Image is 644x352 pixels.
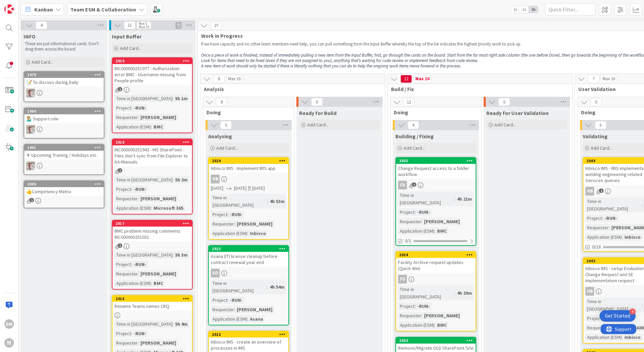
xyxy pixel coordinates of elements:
[398,181,407,189] div: FS
[421,218,422,225] span: :
[398,302,415,310] div: Project
[416,208,431,216] div: -RUN-
[27,182,104,186] div: 2006
[622,233,623,241] span: :
[14,1,31,9] span: Support
[24,108,104,114] div: 1990
[115,195,138,202] div: Requester
[152,204,185,212] div: Microsoft 365
[235,220,274,228] div: [PERSON_NAME]
[115,320,172,328] div: Time in [GEOGRAPHIC_DATA]
[116,296,192,301] div: 2016
[529,6,538,13] span: 3x
[24,108,104,139] a: 1990💁🏼‍♂️ Support roleRd
[24,144,104,175] a: 1991✈ Upcoming Training / Holidays etc.Rd
[115,251,172,259] div: Time in [GEOGRAPHIC_DATA]
[4,319,14,329] div: DM
[173,251,189,259] div: 5h 3m
[603,77,615,81] div: Max 10
[398,218,421,225] div: Requester
[152,280,165,287] div: BMC
[216,98,227,106] span: 8
[211,175,220,183] div: HB
[209,269,288,277] div: SO
[26,89,35,97] img: Rd
[605,313,630,319] div: Get Started
[454,289,455,297] span: :
[118,243,122,248] span: 1
[115,270,138,277] div: Requester
[455,289,474,297] div: 4h 29m
[585,287,594,296] div: HB
[120,45,141,51] span: Add Card...
[585,315,602,322] div: Project
[206,109,286,116] span: Doing
[112,139,193,214] a: 2018INC000000251943 - MS SharePoint - Files don't sync from File Explorer to KA-ManualsTime in [G...
[26,162,35,170] img: Rd
[396,252,476,273] div: 2034Facility Archive request updates (Quick Win)
[26,125,35,134] img: Rd
[486,110,549,116] span: Ready for User Validation
[455,195,474,203] div: 4h 21m
[70,6,136,13] b: Team ESM & Collaboration
[208,133,232,140] span: Analysing
[115,280,151,287] div: Application (ESM)
[24,145,104,151] div: 1991
[211,211,227,218] div: Project
[234,306,235,313] span: :
[591,145,612,151] span: Add Card...
[112,302,192,311] div: Rename Teams names CRQ
[173,95,189,102] div: 5h 1m
[228,211,244,218] div: -RUN-
[603,214,619,222] div: -RUN-
[642,301,643,309] span: :
[173,320,189,328] div: 5h 4m
[590,98,602,106] span: 5
[131,185,132,193] span: :
[212,332,288,337] div: 2022
[201,58,478,63] em: Look for items that need to be fixed (even if they are not assigned to you), anything that’s wait...
[585,233,622,241] div: Application (ESM)
[139,25,149,29] div: Max 15
[592,243,601,251] span: 0/18
[422,312,461,319] div: [PERSON_NAME]
[307,122,329,128] span: Add Card...
[585,298,642,313] div: Time in [GEOGRAPHIC_DATA]
[152,123,165,130] div: BMC
[395,157,476,246] a: 2035Change Request access to a folder workflowFSTime in [GEOGRAPHIC_DATA]:4h 21mProject:-RUN-Requ...
[115,95,172,102] div: Time in [GEOGRAPHIC_DATA]
[112,220,193,290] a: 2017BMC problem missing comments INC000000251031Time in [GEOGRAPHIC_DATA]:5h 3mProject:-RUN-Reque...
[116,140,192,145] div: 2018
[220,121,232,129] span: 5
[112,296,192,311] div: 2016Rename Teams names CRQ
[248,230,268,237] div: Inbisco
[609,224,610,231] span: :
[211,280,267,294] div: Time in [GEOGRAPHIC_DATA]
[454,195,455,203] span: :
[227,296,228,304] span: :
[112,57,193,133] a: 2019INC000000251977 - Authorization error BMC - Username missing from People profileTime in [GEOG...
[494,122,516,128] span: Add Card...
[112,221,192,227] div: 2017
[412,182,416,187] span: 1
[151,123,152,130] span: :
[124,21,135,29] span: 11
[112,139,192,145] div: 2018
[112,145,192,166] div: INC000000251943 - MS SharePoint - Files don't sync from File Explorer to KA-Manuals
[396,158,476,164] div: 2035
[623,333,642,341] div: Inbisco
[209,331,288,338] div: 2022
[545,3,595,16] input: Quick Filter...
[234,220,235,228] span: :
[436,321,448,329] div: BMC
[268,198,286,205] div: 4h 53m
[112,221,192,241] div: 2017BMC problem missing comments INC000000251031
[132,104,148,112] div: -RUN-
[24,181,104,196] div: 2006👍Competency Matrix
[151,204,152,212] span: :
[600,310,636,322] div: Open Get Started checklist, remaining modules: 4
[622,333,623,341] span: :
[400,75,412,83] span: 12
[267,283,268,291] span: :
[24,114,104,123] div: 💁🏼‍♂️ Support role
